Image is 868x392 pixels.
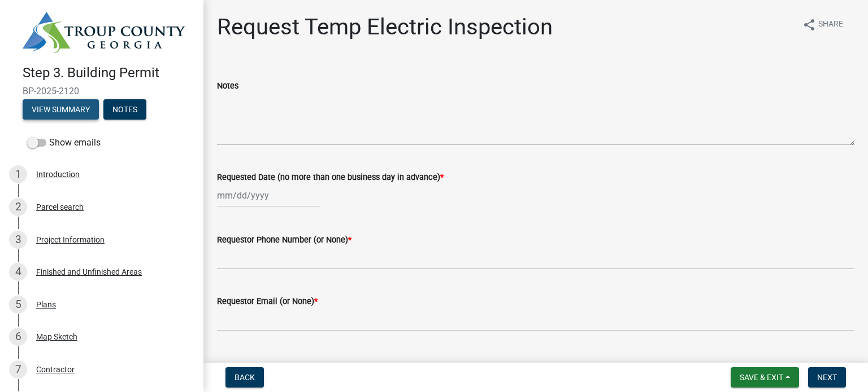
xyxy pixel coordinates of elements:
button: Notes [103,99,146,120]
span: BP-2025-2120 [23,86,181,96]
div: 6 [9,328,27,346]
div: Plans [36,301,56,309]
button: View Summary [23,99,99,120]
button: Back [225,367,264,387]
div: Parcel search [36,203,84,211]
button: Next [808,367,846,387]
button: Save & Exit [731,367,799,387]
div: Finished and Unfinished Areas [36,268,142,276]
h4: Step 3. Building Permit [23,65,194,81]
div: 7 [9,360,27,378]
label: Show emails [27,136,101,149]
div: 5 [9,296,27,314]
wm-modal-confirm: Notes [103,105,146,114]
div: 3 [9,231,27,249]
span: Back [235,373,255,382]
i: share [802,18,816,32]
div: 4 [9,263,27,281]
label: Requestor Phone Number (or None) [217,236,351,244]
div: Map Sketch [36,333,77,341]
div: Contractor [36,365,75,373]
label: Notes [217,82,238,90]
div: 1 [9,165,27,183]
wm-modal-confirm: Summary [23,105,99,114]
span: Next [817,373,837,382]
div: Introduction [36,170,80,178]
span: Share [818,18,843,32]
div: Project Information [36,236,105,244]
span: Save & Exit [740,373,783,382]
button: shareShare [793,14,852,36]
h1: Request Temp Electric Inspection [217,14,553,41]
label: Requestor Email (or None) [217,298,318,306]
label: Requested Date (no more than one business day in advance) [217,174,444,182]
div: 2 [9,198,27,216]
img: Troup County, Georgia [23,12,185,53]
input: mm/dd/yyyy [217,184,320,207]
